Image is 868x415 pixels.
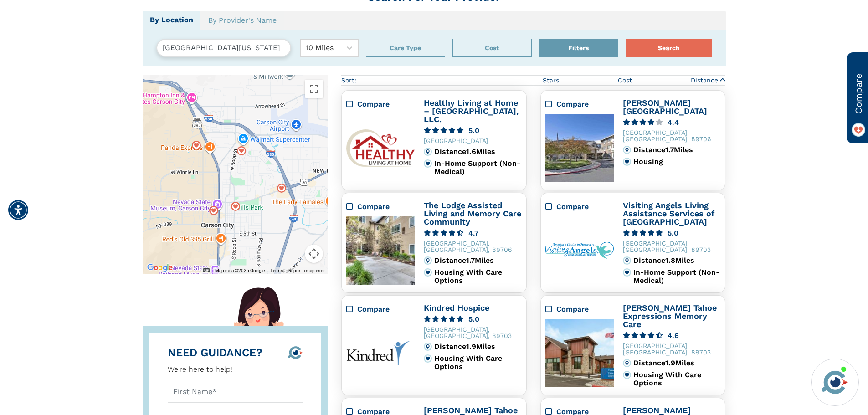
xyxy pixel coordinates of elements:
img: search-map-marker.svg [277,184,286,193]
div: Popover trigger [366,39,445,57]
a: Open this area in Google Maps (opens a new window) [145,262,175,274]
a: Visiting Angels Living Assistance Services of [GEOGRAPHIC_DATA] [623,200,714,226]
button: Map camera controls [305,245,323,263]
button: Care Type [366,39,445,57]
img: search-map-marker.svg [231,202,240,211]
img: 8-logo-icon.svg [288,346,303,359]
span: Distance [691,76,718,85]
a: 5.0 [424,316,522,323]
img: primary.svg [623,158,631,166]
div: Popover trigger [452,39,532,57]
div: Compare [346,99,415,110]
img: search-map-marker.svg [209,206,218,215]
a: The Lodge Assisted Living and Memory Care Community [424,200,521,226]
div: 4.6 [668,332,679,339]
img: distance.svg [424,256,432,265]
a: 5.0 [623,230,721,236]
div: Compare [357,201,415,212]
div: Compare [357,304,415,315]
a: Terms [270,268,283,273]
span: Cost [618,76,632,85]
img: primary.svg [424,159,432,168]
img: favorite_on.png [852,123,865,137]
a: 5.0 [424,127,522,134]
div: 5.0 [668,230,678,236]
button: Cost [452,39,532,57]
div: Compare [556,304,614,315]
div: 5.0 [468,316,479,323]
span: Stars [543,76,559,85]
span: Compare [852,73,865,114]
div: Compare [556,201,614,212]
a: By Location [143,11,200,30]
div: Distance 1.9 Miles [434,343,522,351]
img: avatar [819,367,850,398]
div: [GEOGRAPHIC_DATA], [GEOGRAPHIC_DATA], 89703 [424,326,522,339]
div: Popover trigger [539,39,618,57]
a: 4.6 [623,332,721,339]
div: Popover trigger [236,146,246,155]
iframe: iframe [688,353,859,353]
a: [PERSON_NAME][GEOGRAPHIC_DATA] [623,98,707,116]
img: distance.svg [623,256,631,265]
img: primary.svg [424,268,432,277]
div: Compare [545,304,614,315]
button: Filters [539,39,618,57]
div: NEED GUIDANCE? [168,346,262,359]
div: Sort: [341,76,356,85]
div: Popover trigger [192,141,201,150]
div: 4.4 [668,119,679,126]
div: 4.7 [468,230,478,236]
a: 4.7 [424,230,522,236]
div: Compare [556,99,614,110]
a: Kindred Hospice [424,303,489,313]
div: Popover trigger [209,206,218,215]
div: Housing With Care Options [434,268,522,285]
div: [GEOGRAPHIC_DATA], [GEOGRAPHIC_DATA], 89706 [424,240,522,253]
img: Google [145,262,175,274]
div: In-Home Support (Non-Medical) [633,268,721,285]
div: Distance 1.8 Miles [633,256,721,265]
img: distance.svg [424,148,432,156]
button: Toggle fullscreen view [305,80,323,98]
img: search-map-marker.svg [236,146,246,155]
span: Map data ©2025 Google [215,268,265,273]
div: Popover trigger [231,202,240,211]
div: [GEOGRAPHIC_DATA] [424,138,522,144]
div: Distance 1.7 Miles [434,256,522,265]
div: Housing With Care Options [434,354,522,371]
div: Housing With Care Options [633,371,721,387]
img: primary.svg [424,354,432,363]
div: Accessibility Menu [8,200,28,220]
div: Compare [545,99,614,110]
img: primary.svg [623,371,631,379]
a: By Provider's Name [200,11,284,30]
div: [GEOGRAPHIC_DATA], [GEOGRAPHIC_DATA], 89703 [623,240,721,253]
img: search-map-marker.svg [192,141,201,150]
img: primary.svg [623,268,631,277]
img: distance.svg [623,359,631,367]
input: First Name* [168,382,303,403]
div: [GEOGRAPHIC_DATA], [GEOGRAPHIC_DATA], 89703 [623,343,721,355]
div: [GEOGRAPHIC_DATA], [GEOGRAPHIC_DATA], 89706 [623,129,721,142]
a: Healthy Living at Home – [GEOGRAPHIC_DATA], LLC. [424,98,519,124]
input: Search by City, State, or Zip Code [156,39,291,57]
a: Report a map error [288,268,325,273]
div: 5.0 [468,127,479,134]
button: Keyboard shortcuts [203,267,210,274]
div: Compare [357,99,415,110]
img: hello-there-lady.svg [234,287,284,337]
div: Distance 1.6 Miles [434,148,522,156]
div: Compare [545,201,614,212]
div: Compare [346,201,415,212]
div: We're here to help! [168,364,262,375]
button: Search [626,39,712,57]
div: Distance 1.7 Miles [633,146,721,154]
a: 4.4 [623,119,721,126]
div: In-Home Support (Non-Medical) [434,159,522,176]
img: distance.svg [424,343,432,351]
div: Housing [633,158,721,166]
a: [PERSON_NAME] Tahoe Expressions Memory Care [623,303,717,329]
div: Distance 1.9 Miles [633,359,721,367]
div: Popover trigger [277,184,286,193]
